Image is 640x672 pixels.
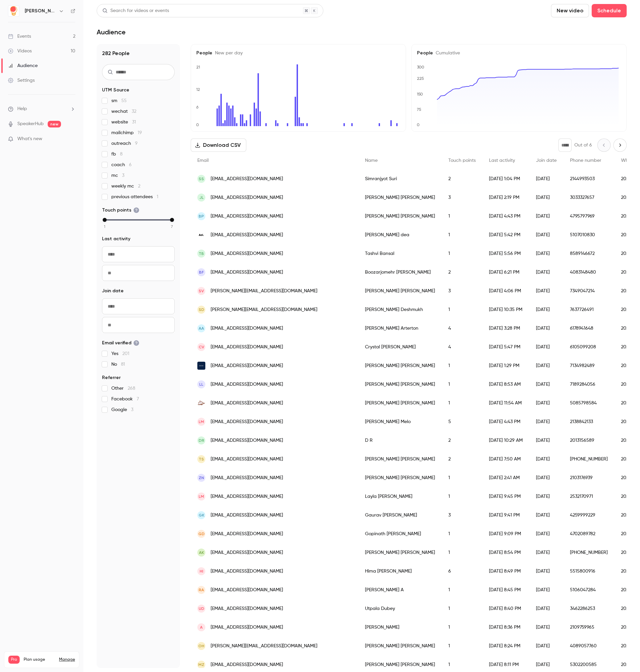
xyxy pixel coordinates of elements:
[102,7,169,14] div: Search for videos or events
[128,386,135,391] span: 268
[442,431,482,450] div: 2
[529,244,563,263] div: [DATE]
[563,375,614,394] div: 7189284056
[417,107,421,112] text: 75
[358,543,442,562] div: [PERSON_NAME] [PERSON_NAME]
[211,288,317,295] span: [PERSON_NAME][EMAIL_ADDRESS][DOMAIN_NAME]
[529,375,563,394] div: [DATE]
[121,98,127,103] span: 55
[102,340,139,346] span: Email verified
[199,437,204,443] span: DR
[482,450,529,468] div: [DATE] 7:50 AM
[613,138,627,152] button: Next page
[135,141,138,146] span: 9
[198,662,204,668] span: MZ
[563,525,614,543] div: 4702089782
[111,396,139,402] span: Facebook
[358,506,442,525] div: Gaurav [PERSON_NAME]
[111,406,133,413] span: Google
[102,265,175,281] input: To
[563,599,614,618] div: 3462286253
[529,263,563,282] div: [DATE]
[529,338,563,356] div: [DATE]
[211,568,283,575] span: [EMAIL_ADDRESS][DOMAIN_NAME]
[482,282,529,300] div: [DATE] 4:06 PM
[563,506,614,525] div: 4259999229
[442,487,482,506] div: 1
[196,65,200,69] text: 21
[358,226,442,244] div: [PERSON_NAME] dea
[563,356,614,375] div: 7134982489
[365,158,378,163] span: Name
[482,599,529,618] div: [DATE] 8:40 PM
[482,637,529,655] div: [DATE] 8:24 PM
[563,394,614,412] div: 5085798584
[417,92,423,96] text: 150
[199,195,204,201] span: JL
[442,263,482,282] div: 2
[563,282,614,300] div: 7349047214
[199,251,204,257] span: TB
[211,269,283,276] span: [EMAIL_ADDRESS][DOMAIN_NAME]
[529,618,563,637] div: [DATE]
[442,300,482,319] div: 1
[111,172,124,179] span: mc
[358,487,442,506] div: Layla [PERSON_NAME]
[17,120,44,127] a: SpeakerHub
[442,506,482,525] div: 3
[199,213,204,219] span: BP
[529,599,563,618] div: [DATE]
[199,325,204,331] span: AA
[482,487,529,506] div: [DATE] 9:45 PM
[199,475,204,481] span: ZN
[62,664,75,670] p: / 150
[8,62,38,69] div: Audience
[563,300,614,319] div: 7637726491
[199,493,204,499] span: LM
[211,418,283,425] span: [EMAIL_ADDRESS][DOMAIN_NAME]
[211,493,283,500] span: [EMAIL_ADDRESS][DOMAIN_NAME]
[111,194,158,200] span: previous attendees
[8,33,31,40] div: Events
[529,319,563,338] div: [DATE]
[442,356,482,375] div: 1
[482,338,529,356] div: [DATE] 5:47 PM
[211,176,283,183] span: [EMAIL_ADDRESS][DOMAIN_NAME]
[211,661,283,668] span: [EMAIL_ADDRESS][DOMAIN_NAME]
[8,77,35,84] div: Settings
[102,317,175,333] input: To
[442,282,482,300] div: 3
[211,250,283,257] span: [EMAIL_ADDRESS][DOMAIN_NAME]
[102,236,130,242] span: Last activity
[358,412,442,431] div: [PERSON_NAME] Melo
[211,400,283,407] span: [EMAIL_ADDRESS][DOMAIN_NAME]
[211,549,283,556] span: [EMAIL_ADDRESS][DOMAIN_NAME]
[358,599,442,618] div: Utpala Dubey
[102,246,175,262] input: From
[563,226,614,244] div: 5107010830
[442,207,482,226] div: 1
[198,531,205,537] span: GD
[482,244,529,263] div: [DATE] 5:56 PM
[442,637,482,655] div: 1
[199,288,204,294] span: SV
[563,412,614,431] div: 2138842133
[196,122,199,127] text: 0
[211,643,317,650] span: [PERSON_NAME][EMAIL_ADDRESS][DOMAIN_NAME]
[199,456,204,462] span: TS
[442,170,482,188] div: 2
[111,350,129,357] span: Yes
[482,618,529,637] div: [DATE] 8:36 PM
[358,618,442,637] div: [PERSON_NAME]
[529,487,563,506] div: [DATE]
[482,525,529,543] div: [DATE] 9:09 PM
[196,50,400,56] h5: People
[48,121,61,127] span: new
[196,105,199,109] text: 6
[536,158,557,163] span: Join date
[211,512,283,519] span: [EMAIL_ADDRESS][DOMAIN_NAME]
[358,282,442,300] div: [PERSON_NAME] [PERSON_NAME]
[482,170,529,188] div: [DATE] 1:04 PM
[211,325,283,332] span: [EMAIL_ADDRESS][DOMAIN_NAME]
[170,218,174,222] div: max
